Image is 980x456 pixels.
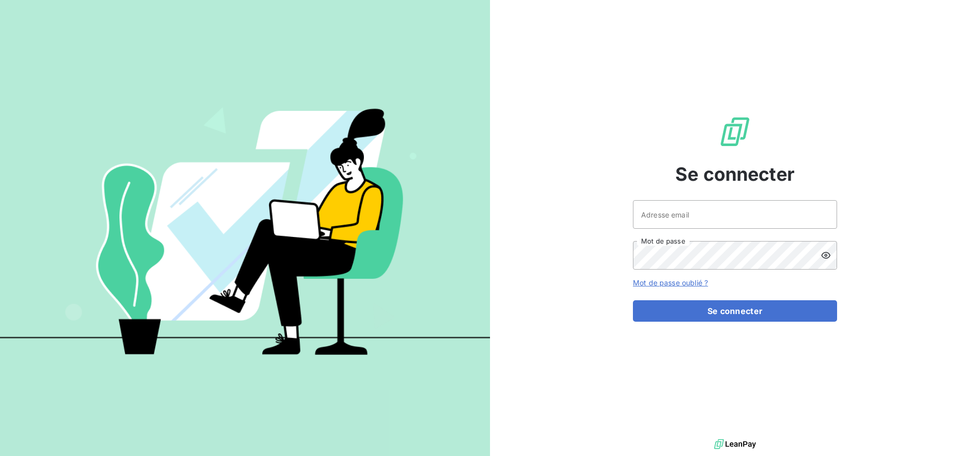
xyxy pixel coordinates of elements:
span: Se connecter [675,160,795,188]
button: Se connecter [633,300,837,322]
img: Logo LeanPay [719,115,751,148]
a: Mot de passe oublié ? [633,278,708,287]
img: logo [714,437,756,452]
input: placeholder [633,200,837,229]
